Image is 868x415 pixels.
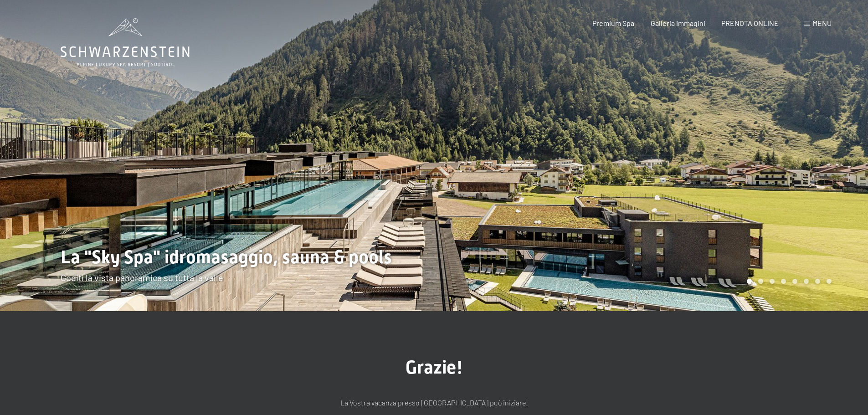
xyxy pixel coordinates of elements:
div: Carousel Page 6 [804,279,809,284]
div: Carousel Page 7 [815,279,820,284]
a: Galleria immagini [651,19,705,27]
div: Carousel Page 5 [792,279,797,284]
div: Carousel Pagination [744,279,832,284]
div: Carousel Page 4 [781,279,786,284]
span: Grazie! [406,357,463,378]
a: Premium Spa [592,19,634,27]
div: Carousel Page 8 [827,279,832,284]
div: Carousel Page 2 [758,279,763,284]
a: PRENOTA ONLINE [721,19,779,27]
div: Carousel Page 1 (Current Slide) [747,279,752,284]
div: Carousel Page 3 [770,279,775,284]
span: Menu [812,19,832,27]
p: La Vostra vacanza presso [GEOGRAPHIC_DATA] può iniziare! [206,397,662,409]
